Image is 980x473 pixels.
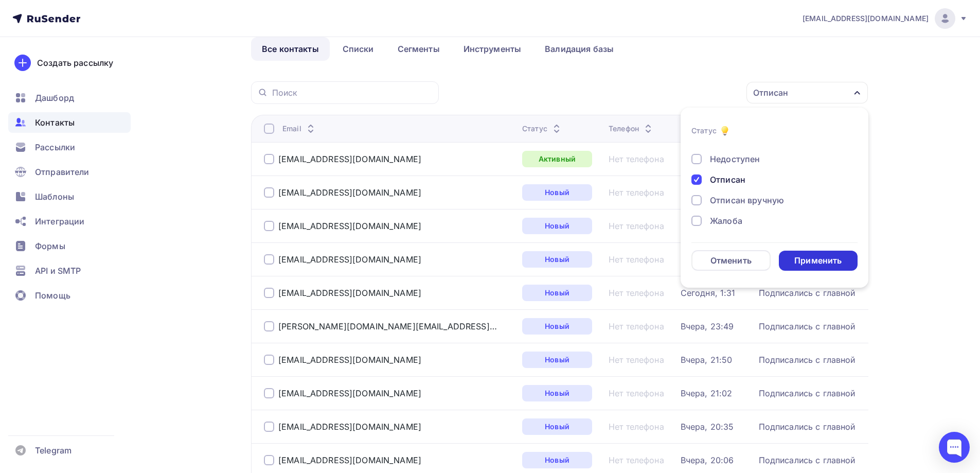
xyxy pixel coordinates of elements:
[759,288,856,298] div: Подписались с главной
[278,187,421,198] div: [EMAIL_ADDRESS][DOMAIN_NAME]
[35,240,65,252] span: Формы
[278,221,421,231] a: [EMAIL_ADDRESS][DOMAIN_NAME]
[759,388,856,398] a: Подписались с главной
[803,13,929,24] span: [EMAIL_ADDRESS][DOMAIN_NAME]
[753,86,788,99] div: Отписан
[8,186,131,207] a: Шаблоны
[278,355,421,365] a: [EMAIL_ADDRESS][DOMAIN_NAME]
[681,321,734,331] a: Вчера, 23:49
[609,321,664,331] a: Нет телефона
[609,154,664,164] a: Нет телефона
[35,166,90,178] span: Отправители
[609,422,664,432] a: Нет телефона
[681,422,734,432] a: Вчера, 20:35
[681,288,736,298] a: Сегодня, 1:31
[609,221,664,231] a: Нет телефона
[710,153,760,165] div: Недоступен
[522,251,592,268] a: Новый
[746,81,868,104] button: Отписан
[35,190,74,203] span: Шаблоны
[759,422,856,432] a: Подписались с главной
[681,455,734,465] a: Вчера, 20:06
[522,184,592,201] a: Новый
[278,288,421,298] div: [EMAIL_ADDRESS][DOMAIN_NAME]
[609,187,664,198] a: Нет телефона
[522,218,592,234] a: Новый
[609,124,654,134] div: Телефон
[609,288,664,298] a: Нет телефона
[278,422,421,432] a: [EMAIL_ADDRESS][DOMAIN_NAME]
[609,254,664,265] div: Нет телефона
[522,124,563,134] div: Статус
[387,37,451,61] a: Сегменты
[35,265,81,277] span: API и SMTP
[710,254,752,267] div: Отменить
[251,37,330,61] a: Все контакты
[609,388,664,398] a: Нет телефона
[35,215,84,227] span: Интеграции
[681,108,868,288] ul: Отписан
[522,352,592,368] a: Новый
[522,151,592,167] a: Активный
[8,112,131,133] a: Контакты
[803,8,968,29] a: [EMAIL_ADDRESS][DOMAIN_NAME]
[691,126,717,136] div: Статус
[534,37,625,61] a: Валидация базы
[681,355,733,365] a: Вчера, 21:50
[759,355,856,365] a: Подписались с главной
[278,254,421,265] a: [EMAIL_ADDRESS][DOMAIN_NAME]
[35,92,74,104] span: Дашборд
[278,388,421,398] a: [EMAIL_ADDRESS][DOMAIN_NAME]
[35,141,75,153] span: Рассылки
[609,455,664,465] a: Нет телефона
[522,452,592,468] a: Новый
[759,321,856,331] a: Подписались с главной
[609,355,664,365] a: Нет телефона
[278,455,421,465] a: [EMAIL_ADDRESS][DOMAIN_NAME]
[759,455,856,465] div: Подписались с главной
[278,154,421,164] div: [EMAIL_ADDRESS][DOMAIN_NAME]
[710,215,742,227] div: Жалоба
[35,116,75,129] span: Контакты
[522,285,592,301] a: Новый
[681,388,733,398] a: Вчера, 21:02
[522,318,592,335] div: Новый
[278,321,500,331] a: [PERSON_NAME][DOMAIN_NAME][EMAIL_ADDRESS][DOMAIN_NAME]
[8,236,131,256] a: Формы
[522,385,592,401] div: Новый
[35,289,70,302] span: Помощь
[8,87,131,108] a: Дашборд
[522,418,592,435] a: Новый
